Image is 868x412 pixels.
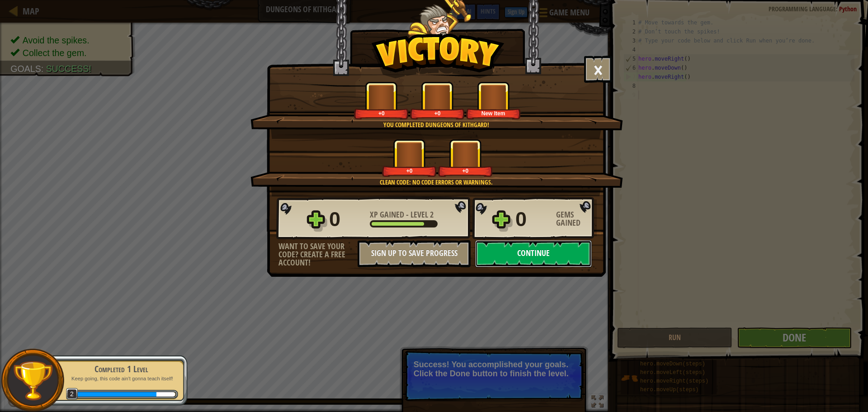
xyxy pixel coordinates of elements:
div: +0 [412,110,463,117]
span: XP Gained [370,209,406,220]
div: Gems Gained [556,211,597,227]
div: +0 [384,167,435,174]
div: 0 [515,205,551,234]
div: Want to save your code? Create a free account! [278,242,358,267]
div: You completed Dungeons of Kithgard! [293,120,579,129]
p: Keep going, this code ain't gonna teach itself! [64,375,178,382]
span: 2 [430,209,434,220]
div: 0 [329,205,364,234]
img: trophy.png [12,360,53,401]
div: +0 [356,110,407,117]
img: Victory [371,33,505,79]
span: 2 [66,388,78,400]
div: - [370,211,434,219]
button: Sign Up to Save Progress [358,240,471,267]
div: New Item [468,110,519,117]
button: × [584,56,612,83]
span: Level [409,209,430,220]
div: Clean code: no code errors or warnings. [293,178,579,187]
div: Completed 1 Level [64,363,178,375]
button: Continue [475,240,592,267]
div: +0 [440,167,491,174]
